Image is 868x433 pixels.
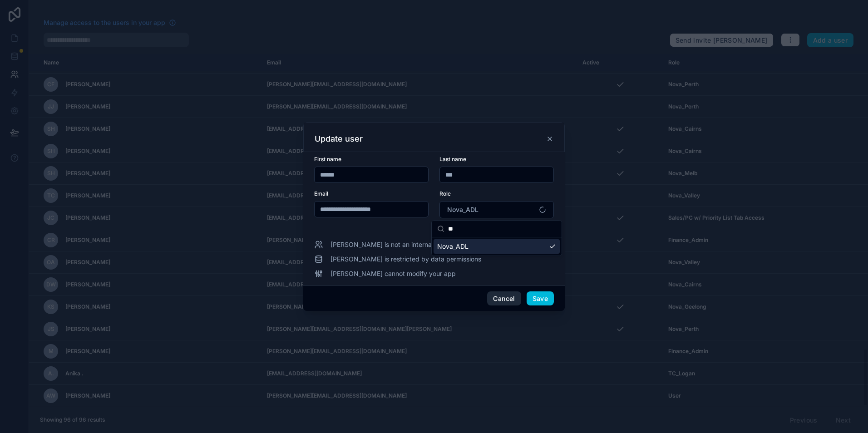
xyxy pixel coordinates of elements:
span: Role [439,190,451,197]
span: Email [314,190,328,197]
span: [PERSON_NAME] is not an internal team member [330,240,476,249]
button: Select Button [439,201,554,218]
h3: Update user [315,133,363,144]
span: First name [314,156,341,162]
span: Last name [439,156,466,162]
span: Nova_ADL [437,242,469,251]
button: Save [527,291,554,306]
span: [PERSON_NAME] cannot modify your app [330,269,456,278]
span: [PERSON_NAME] is restricted by data permissions [330,255,481,264]
span: Nova_ADL [447,205,478,214]
button: Cancel [487,291,521,306]
div: Suggestions [432,237,562,256]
